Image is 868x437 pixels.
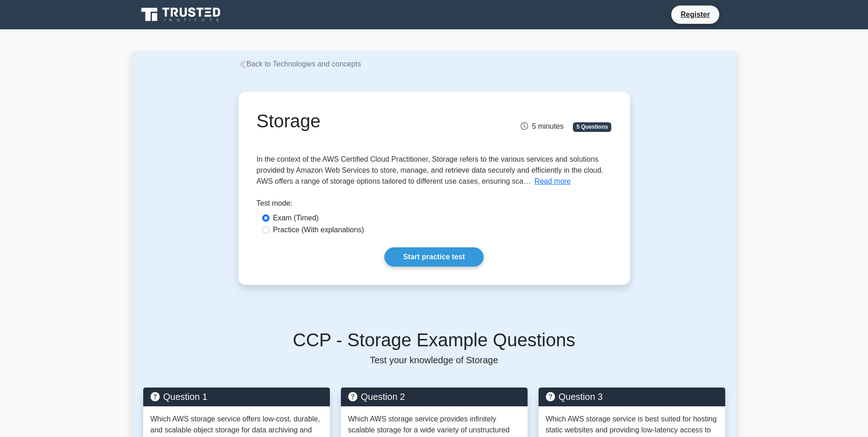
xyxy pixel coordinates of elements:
[573,122,611,131] span: 5 Questions
[675,9,715,20] a: Register
[257,198,612,213] div: Test mode:
[534,176,571,187] button: Read more
[143,355,725,366] p: Test your knowledge of Storage
[273,224,364,235] label: Practice (With explanations)
[238,60,361,68] a: Back to Technologies and concepts
[257,155,604,185] span: In the context of the AWS Certified Cloud Practitioner, Storage refers to the various services an...
[151,391,323,402] h5: Question 1
[143,329,725,351] h5: CCP - Storage Example Questions
[273,213,319,224] label: Exam (Timed)
[546,391,718,402] h5: Question 3
[257,110,490,132] h1: Storage
[521,122,563,130] span: 5 minutes
[384,247,484,267] a: Start practice test
[348,391,520,402] h5: Question 2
